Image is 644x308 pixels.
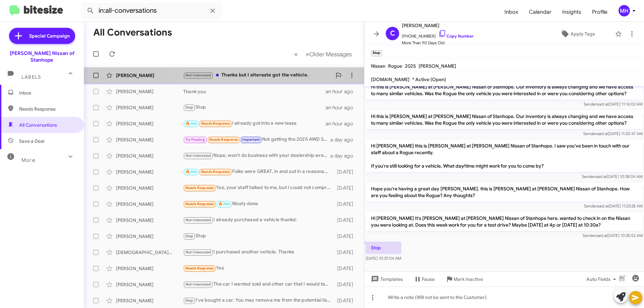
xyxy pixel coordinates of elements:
span: All Conversations [19,122,57,128]
span: said at [597,203,609,208]
span: Not-Interested [185,282,211,287]
div: Nope, won't do business with your dealership ever. Ask your service department why [183,152,330,160]
div: [PERSON_NAME] [116,136,183,143]
div: [DATE] [334,265,359,272]
div: Yes [183,264,334,272]
span: Needs Response [201,121,230,126]
a: Inbox [499,2,524,22]
a: Special Campaign [9,28,75,44]
div: Nicely done [183,200,334,208]
span: Needs Response [209,137,238,142]
span: Stop [185,234,194,238]
div: [DATE] [334,297,359,304]
div: I've bought a car. You may remove me from the potential list. Thanks. [183,297,334,304]
div: [DEMOGRAPHIC_DATA][PERSON_NAME] [116,249,183,256]
h1: All Conversations [93,27,172,38]
a: Profile [587,2,613,22]
button: Previous [290,47,302,61]
button: MH [613,5,637,16]
span: Templates [370,273,403,285]
span: Pause [422,273,435,285]
span: Stop [185,298,194,303]
div: [PERSON_NAME] [116,72,183,79]
div: Thank you [183,88,326,95]
span: Save a Deal [19,138,44,144]
span: Not-Interested [185,218,211,222]
span: Not-Interested [185,250,211,254]
span: Not-Interested [185,153,211,158]
div: an hour ago [326,88,359,95]
span: [PERSON_NAME] [402,21,474,29]
span: Sender [DATE] 11:20:47 AM [583,131,643,136]
span: Sender [DATE] 11:16:02 AM [584,102,643,107]
div: I already got into a new lease [183,120,326,127]
div: [PERSON_NAME] [116,152,183,159]
span: » [306,50,309,58]
a: Insights [557,2,587,22]
div: [DATE] [334,185,359,191]
span: 🔥 Hot [218,202,230,206]
span: * Active (Open) [412,76,446,82]
span: Needs Response [185,202,214,206]
span: Needs Response [19,106,76,112]
button: Templates [364,273,408,285]
span: Important [242,137,260,142]
div: Yes, your staff talked to me, but I could not compromise with the price he was asking. I wanted t... [183,184,334,192]
input: Search [81,3,222,19]
div: The car I wanted sold and other car that I would take is too expensive both challengers [183,281,334,288]
span: Apply Tags [571,28,595,40]
p: Hi this is [PERSON_NAME] at [PERSON_NAME] Nissan of Stanhope. Our inventory is always changing an... [366,81,643,100]
p: Hi [PERSON_NAME] It's [PERSON_NAME] at [PERSON_NAME] Nissan of Stanhope here, wanted to check in ... [366,212,643,231]
button: Next [302,47,356,61]
p: Hope you're having a great day [PERSON_NAME]. this is [PERSON_NAME] at [PERSON_NAME] Nissan of St... [366,183,643,201]
span: [DATE] 10:37:04 AM [366,256,401,261]
div: [PERSON_NAME] [116,233,183,240]
span: said at [596,233,607,238]
div: [PERSON_NAME] [116,201,183,207]
span: Sender [DATE] 10:38:04 AM [582,174,643,179]
span: said at [597,102,608,107]
div: [DATE] [334,249,359,256]
small: Stop [371,50,382,56]
span: 🔥 Hot [185,170,197,174]
div: Folks were GREAT, in and out in a reasonable time. Don't need a follow-up scheduled now; I'll sch... [183,168,334,176]
a: Copy Number [438,34,474,39]
div: MH [619,5,630,16]
div: an hour ago [326,120,359,127]
span: Special Campaign [29,33,70,39]
span: 🔥 Hot [185,121,197,126]
div: a day ago [330,136,359,143]
div: [PERSON_NAME] [116,104,183,111]
p: Stop [366,242,401,254]
span: said at [595,174,607,179]
div: [PERSON_NAME] [116,169,183,175]
span: C [390,28,395,39]
span: Try Pausing [185,137,205,142]
div: [PERSON_NAME] [116,185,183,191]
div: Stop [183,104,326,111]
div: [DATE] [334,217,359,224]
div: [PERSON_NAME] [116,217,183,224]
span: Needs Response [185,186,214,190]
div: [PERSON_NAME] [116,120,183,127]
span: Rogue [388,63,402,69]
a: Calendar [524,2,557,22]
div: [DATE] [334,233,359,240]
span: More Than 90 Days Old [402,40,474,46]
span: Stop [185,105,194,110]
span: Labels [21,74,41,80]
div: I already purchased a vehicle thanks! [183,216,334,224]
div: Stop [183,232,334,240]
span: 2025 [405,63,416,69]
span: Older Messages [309,51,352,58]
button: Mark Inactive [440,273,488,285]
div: [DATE] [334,169,359,175]
p: Hi this is [PERSON_NAME] at [PERSON_NAME] Nissan of Stanhope. Our inventory is always changing an... [366,110,643,129]
span: Needs Response [201,170,230,174]
span: said at [596,131,608,136]
div: Thanks but I alteraste got the vehicle. [183,71,332,79]
div: [PERSON_NAME] [116,265,183,272]
span: More [21,157,35,163]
